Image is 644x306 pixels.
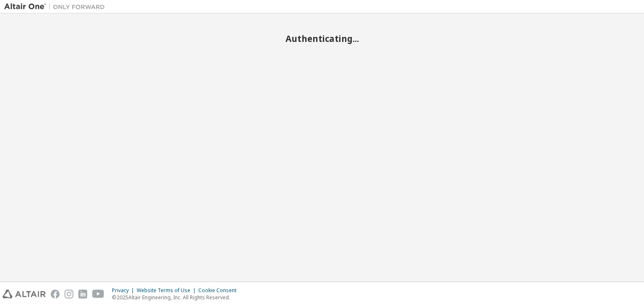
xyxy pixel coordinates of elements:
[51,290,60,298] img: facebook.svg
[3,290,46,298] img: altair_logo.svg
[112,294,241,301] p: © 2025 Altair Engineering, Inc. All Rights Reserved.
[112,287,137,294] div: Privacy
[92,290,104,298] img: youtube.svg
[198,287,241,294] div: Cookie Consent
[4,33,640,44] h2: Authenticating...
[137,287,198,294] div: Website Terms of Use
[65,290,73,298] img: instagram.svg
[78,290,87,298] img: linkedin.svg
[4,3,109,11] img: Altair One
